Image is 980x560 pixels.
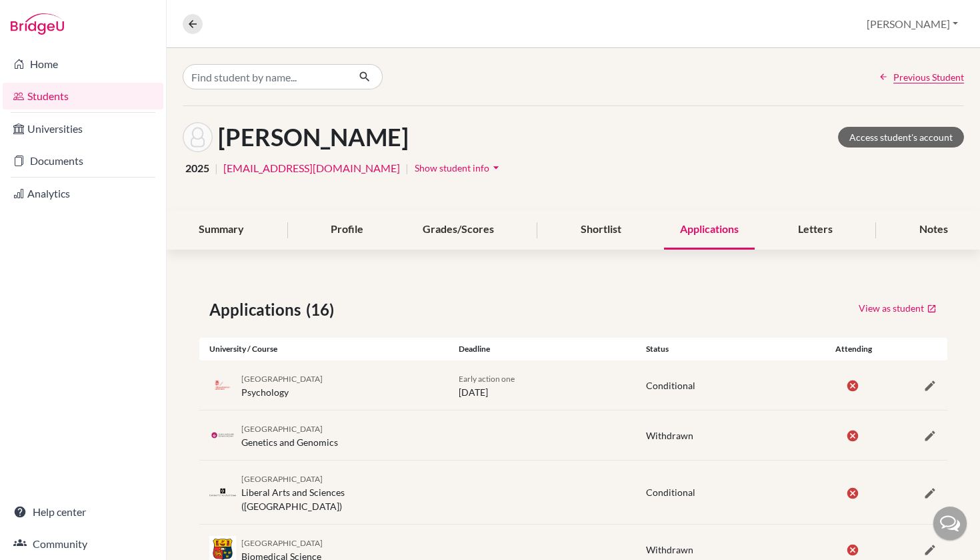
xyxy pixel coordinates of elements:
h1: [PERSON_NAME] [218,123,409,152]
span: [GEOGRAPHIC_DATA] [241,374,323,384]
span: Early action one [459,374,515,384]
a: [EMAIL_ADDRESS][DOMAIN_NAME] [223,160,400,176]
a: Students [3,83,163,109]
input: Find student by name... [183,64,348,89]
span: [GEOGRAPHIC_DATA] [241,538,323,548]
img: Ágnes Zdeborsky-Vadász's avatar [183,122,213,152]
div: Notes [903,210,964,250]
div: Applications [664,210,755,250]
div: Liberal Arts and Sciences ([GEOGRAPHIC_DATA]) [241,471,439,513]
span: Withdrawn [646,544,693,555]
button: [PERSON_NAME] [861,11,964,37]
span: Applications [209,298,306,322]
span: Withdrawn [646,430,693,441]
span: Conditional [646,487,695,498]
div: Profile [315,210,379,250]
span: | [405,160,409,176]
div: [DATE] [449,371,636,399]
div: Letters [782,210,849,250]
a: Help center [3,499,163,525]
span: Conditional [646,380,695,391]
div: Attending [823,343,885,355]
div: Grades/Scores [407,210,510,250]
span: | [215,160,218,176]
a: View as student [858,298,937,318]
span: [GEOGRAPHIC_DATA] [241,474,323,484]
a: Home [3,51,163,77]
span: (16) [306,298,339,322]
span: Show student info [415,162,489,174]
div: Genetics and Genomics [241,421,338,449]
div: University / Course [199,343,449,355]
img: Bridge-U [11,13,64,35]
a: Access student's account [838,127,964,148]
img: ie_nat_pdw8j8w1.png [209,430,236,440]
div: Psychology [241,371,323,399]
a: Analytics [3,180,163,207]
span: 2025 [185,160,209,176]
a: Previous Student [879,70,964,84]
img: nl_rug_5xr4mhnp.png [209,380,236,390]
span: [GEOGRAPHIC_DATA] [241,424,323,434]
a: Universities [3,115,163,142]
div: Summary [183,210,260,250]
span: Previous Student [893,70,964,84]
div: Deadline [449,343,636,355]
button: Show student infoarrow_drop_down [414,158,503,178]
img: nl_uva_p9o648rg.png [209,487,236,497]
i: arrow_drop_down [489,161,503,174]
a: Community [3,531,163,557]
div: Shortlist [565,210,637,250]
a: Documents [3,148,163,174]
div: Status [636,343,823,355]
